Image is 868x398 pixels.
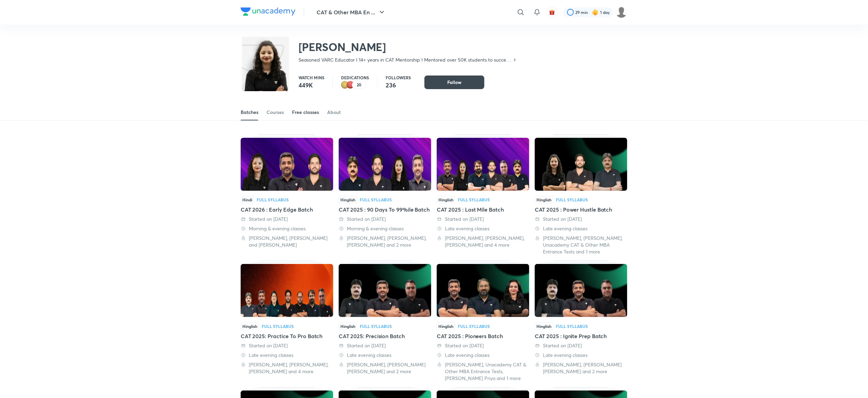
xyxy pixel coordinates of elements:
div: Lokesh Agarwal, Saral Nashier, Amit Deepak Rohra and 2 more [339,361,431,375]
div: CAT 2025: Precision Batch [339,261,431,381]
div: CAT 2025: Precision Batch [339,332,431,340]
div: CAT 2026 : Early Edge Batch [241,205,333,214]
div: Full Syllabus [262,324,294,328]
div: Ravi Kumar, Saral Nashier and Alpa Sharma [241,235,333,248]
div: Late evening classes [241,352,333,359]
div: Courses [267,109,284,116]
img: streak [592,9,599,16]
div: CAT 2025 : Ignite Prep Batch [535,261,627,381]
div: Ronakkumar Shah, Unacademy CAT & Other MBA Entrance Tests, Juhi Priya and 1 more [437,361,529,382]
span: Hindi [241,196,254,203]
div: CAT 2025 : Ignite Prep Batch [535,332,627,340]
div: CAT 2025: Practice To Pro Batch [241,332,333,340]
img: Thumbnail [535,138,627,191]
img: Thumbnail [241,138,333,191]
div: CAT 2025 : Power Hustle Batch [535,134,627,255]
button: avatar [547,7,558,18]
div: CAT 2025 : Pioneers Batch [437,332,529,340]
a: Free classes [292,104,319,120]
img: educator badge1 [347,81,355,89]
span: Hinglish [339,196,357,203]
p: Watch mins [299,76,324,80]
div: Started on 9 Apr 2025 [535,342,627,349]
p: 449K [299,81,324,89]
span: Hinglish [339,322,357,330]
div: CAT 2025 : Last Mile Batch [437,134,529,255]
p: Seasoned VARC Educator I 14+ years in CAT Mentorship I Mentored over 50K students to success I Ex... [299,56,512,63]
img: Thumbnail [535,264,627,317]
div: Full Syllabus [257,198,289,202]
div: Free classes [292,109,319,116]
div: Full Syllabus [556,324,588,328]
div: Full Syllabus [556,198,588,202]
div: Lokesh Agarwal, Ravi Kumar, Saral Nashier and 4 more [437,235,529,248]
div: CAT 2025: Practice To Pro Batch [241,261,333,381]
div: Late evening classes [535,225,627,232]
img: class [242,38,289,106]
img: Thumbnail [437,264,529,317]
img: Thumbnail [339,138,431,191]
div: Full Syllabus [360,198,392,202]
div: CAT 2025 : Power Hustle Batch [535,205,627,214]
span: Hinglish [437,196,455,203]
div: CAT 2025 : 90 Days To 99%ile Batch [339,205,431,214]
div: CAT 2026 : Early Edge Batch [241,134,333,255]
div: CAT 2025 : Last Mile Batch [437,205,529,214]
div: CAT 2025 : 90 Days To 99%ile Batch [339,134,431,255]
div: Morning & evening classes [339,225,431,232]
img: Company Logo [241,7,295,16]
div: Late evening classes [437,225,529,232]
p: 236 [386,81,411,89]
img: educator badge2 [341,81,349,89]
img: Thumbnail [241,264,333,317]
div: CAT 2025 : Pioneers Batch [437,261,529,381]
div: Lokesh Agarwal, Deepika Awasthi, Ravi Kumar and 4 more [241,361,333,375]
div: Started on 31 Aug 2025 [339,216,431,222]
div: Late evening classes [437,352,529,359]
a: About [327,104,341,120]
div: Started on 28 May 2025 [339,342,431,349]
button: Follow [424,76,484,89]
img: Thumbnail [339,264,431,317]
h2: [PERSON_NAME] [299,40,517,54]
img: Nilesh [616,6,627,18]
span: Follow [447,79,462,86]
p: Followers [386,76,411,80]
a: Batches [241,104,258,120]
div: Late evening classes [535,352,627,359]
div: Morning & evening classes [241,225,333,232]
div: About [327,109,341,116]
img: Thumbnail [437,138,529,191]
div: Late evening classes [339,352,431,359]
div: Full Syllabus [458,198,490,202]
div: Batches [241,109,258,116]
p: Dedications [341,76,369,80]
div: Started on 26 Apr 2025 [437,342,529,349]
p: 20 [357,83,361,87]
span: Hinglish [535,196,553,203]
button: CAT & Other MBA En ... [312,5,390,19]
a: Courses [267,104,284,120]
div: Started on 8 Jul 2025 [535,216,627,222]
span: Hinglish [437,322,455,330]
span: Hinglish [535,322,553,330]
a: Company Logo [241,7,295,17]
div: Started on 4 Aug 2025 [437,216,529,222]
div: Lokesh Agarwal, Ravi Kumar, Saral Nashier and 2 more [339,235,431,248]
div: Full Syllabus [458,324,490,328]
span: Hinglish [241,322,259,330]
div: Started on 30 Sep 2025 [241,216,333,222]
div: Lokesh Agarwal, Ravi Kumar, Unacademy CAT & Other MBA Entrance Tests and 1 more [535,235,627,255]
div: Full Syllabus [360,324,392,328]
img: avatar [549,9,555,15]
div: Started on 3 Jun 2025 [241,342,333,349]
div: Lokesh Agarwal, Saral Nashier, Amit Deepak Rohra and 2 more [535,361,627,375]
